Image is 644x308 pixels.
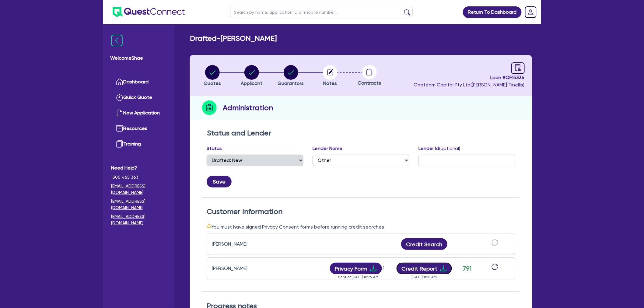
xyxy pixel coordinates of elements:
[207,207,515,216] h2: Customer Information
[223,102,273,113] h2: Administration
[116,140,123,148] img: training
[113,7,185,17] img: quest-connect-logo-blue
[207,223,212,228] span: warning
[111,136,166,152] a: Training
[414,82,525,88] span: Oneteam Capital Pty Ltd ( [PERSON_NAME] Tinellis )
[323,80,337,86] span: Notes
[203,65,221,87] button: Quotes
[463,6,522,18] a: Return To Dashboard
[401,238,447,250] button: Credit Search
[382,263,387,274] button: Dropdown toggle
[110,54,167,62] span: Welcome Shae
[111,213,166,226] a: [EMAIL_ADDRESS][DOMAIN_NAME]
[278,80,304,86] span: Guarantors
[202,100,217,115] img: step-icon
[111,183,166,196] a: [EMAIL_ADDRESS][DOMAIN_NAME]
[397,263,452,274] button: Credit Reportdownload
[490,263,500,274] button: sync
[207,129,515,138] h2: Status and Lender
[358,80,381,86] span: Contracts
[111,121,166,136] a: Resources
[330,263,382,274] button: Privacy Formdownload
[439,145,460,151] span: (optional)
[313,145,342,152] label: Lender Name
[492,264,498,270] span: sync
[207,145,222,152] label: Status
[523,4,539,20] a: Dropdown toggle
[116,94,123,101] img: quick-quote
[381,264,387,273] span: more
[190,34,277,43] h2: Drafted - [PERSON_NAME]
[116,125,123,132] img: resources
[418,145,460,152] label: Lender Id
[207,223,515,231] div: You must have signed Privacy Consent forms before running credit searches
[212,265,288,272] div: [PERSON_NAME]
[204,80,221,86] span: Quotes
[240,65,263,87] button: Applicant
[492,239,498,246] span: sync
[460,264,475,273] div: 791
[111,174,166,180] span: 1300 465 363
[515,64,521,71] span: audit
[111,105,166,121] a: New Application
[111,35,123,46] img: icon-menu-close
[370,265,377,272] span: download
[207,176,232,187] button: Save
[241,80,262,86] span: Applicant
[111,164,166,172] span: Need Help?
[490,239,500,250] button: sync
[440,265,447,272] span: download
[111,90,166,105] a: Quick Quote
[111,74,166,90] a: Dashboard
[278,65,304,87] button: Guarantors
[111,198,166,211] a: [EMAIL_ADDRESS][DOMAIN_NAME]
[414,74,525,81] span: Loan # QF15336
[116,109,123,117] img: new-application
[230,7,413,17] input: Search by name, application ID or mobile number...
[212,240,288,248] div: [PERSON_NAME]
[323,65,338,87] button: Notes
